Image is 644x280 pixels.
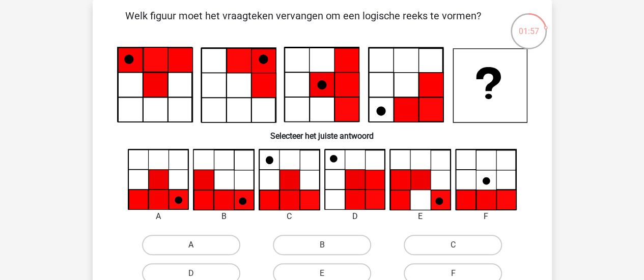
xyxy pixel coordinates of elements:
[447,210,524,223] div: F
[120,210,197,223] div: A
[185,210,262,223] div: B
[317,210,394,223] div: D
[273,235,371,255] label: B
[251,210,328,223] div: C
[109,8,497,39] p: Welk figuur moet het vraagteken vervangen om een logische reeks te vormen?
[404,235,502,255] label: C
[382,210,459,223] div: E
[109,123,536,141] h6: Selecteer het juiste antwoord
[510,12,548,38] div: 01:57
[142,235,240,255] label: A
